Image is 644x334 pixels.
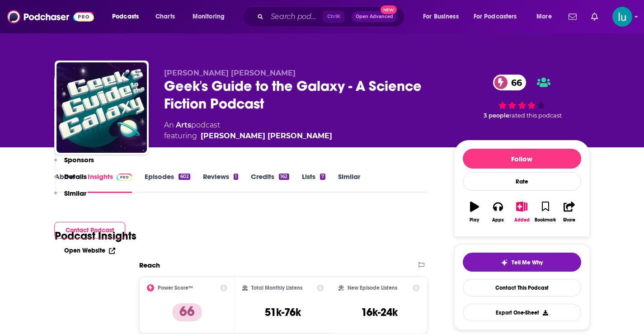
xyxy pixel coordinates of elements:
h2: Total Monthly Listens [251,285,302,291]
p: Similar [64,189,86,198]
div: 162 [279,174,289,180]
a: Charts [150,9,180,24]
button: Export One-Sheet [463,304,581,321]
img: Geek's Guide to the Galaxy - A Science Fiction Podcast [56,62,147,153]
button: open menu [417,9,470,24]
span: rated this podcast [509,112,562,119]
a: Show notifications dropdown [565,9,580,24]
iframe: Intercom live chat [613,303,635,325]
a: Reviews1 [203,172,238,193]
span: New [381,5,397,14]
div: Bookmark [535,217,556,223]
button: open menu [106,9,150,24]
img: User Profile [612,7,632,27]
button: Follow [463,149,581,169]
a: Credits162 [251,172,289,193]
span: For Podcasters [474,10,517,23]
button: open menu [468,9,530,24]
span: Logged in as lusodano [612,7,632,27]
a: Lists7 [302,172,325,193]
span: 3 people [484,112,509,119]
button: Contact Podcast [54,222,125,239]
button: tell me why sparkleTell Me Why [463,253,581,272]
a: Contact This Podcast [463,279,581,296]
p: Details [64,172,87,181]
p: 66 [172,303,202,321]
span: More [536,10,552,23]
button: Details [54,172,87,189]
button: Share [557,196,581,228]
h3: 16k-24k [361,306,398,319]
button: Show profile menu [612,7,632,27]
a: 66 [493,75,526,90]
div: An podcast [164,120,332,141]
button: Open AdvancedNew [352,11,397,22]
a: Similar [338,172,360,193]
div: Share [563,217,575,223]
a: Show notifications dropdown [588,9,602,24]
img: tell me why sparkle [501,259,508,266]
h2: Power Score™ [158,285,193,291]
h3: 51k-76k [265,306,301,319]
div: Added [514,217,530,223]
div: Rate [463,172,581,191]
button: Bookmark [534,196,557,228]
span: Tell Me Why [512,259,543,266]
span: Open Advanced [356,14,393,19]
div: 66 3 peoplerated this podcast [454,69,590,125]
span: Charts [155,10,175,23]
div: [PERSON_NAME] [PERSON_NAME] [201,131,332,141]
h2: New Episode Listens [348,285,397,291]
button: open menu [530,9,563,24]
span: For Business [423,10,459,23]
button: Similar [54,189,86,206]
div: 602 [179,174,190,180]
div: Play [470,217,479,223]
span: 66 [502,75,526,90]
button: Added [510,196,533,228]
div: 7 [320,174,325,180]
span: [PERSON_NAME] [PERSON_NAME] [164,69,296,77]
span: Podcasts [112,10,139,23]
input: Search podcasts, credits, & more... [267,9,323,24]
button: open menu [186,9,236,24]
button: Apps [486,196,510,228]
span: featuring [164,131,332,141]
img: Podchaser - Follow, Share and Rate Podcasts [7,8,94,25]
a: Episodes602 [145,172,190,193]
span: Monitoring [193,10,225,23]
div: Apps [492,217,504,223]
h2: Reach [139,261,160,269]
span: Ctrl K [323,11,344,23]
button: Play [463,196,486,228]
div: Search podcasts, credits, & more... [251,6,414,27]
div: 1 [234,174,238,180]
a: Open Website [64,247,115,254]
a: Arts [176,121,191,129]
